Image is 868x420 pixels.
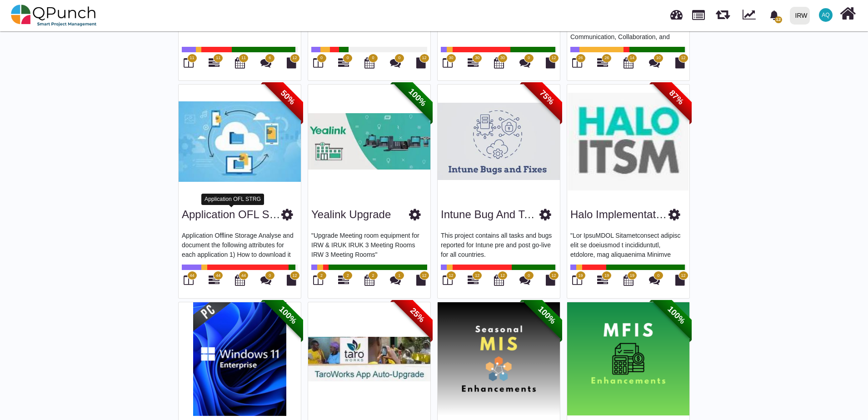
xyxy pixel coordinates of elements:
i: Board [572,275,582,285]
span: Projects [692,6,705,20]
i: Board [443,275,453,285]
i: Document Library [416,275,426,285]
span: 0 [372,55,374,61]
span: 1 [398,273,400,279]
i: Calendar [624,275,634,285]
span: 30 [475,55,479,61]
span: AQ [822,12,829,18]
a: 0 [338,61,349,68]
span: 100% [651,290,702,340]
span: 12 [422,55,426,61]
img: qpunch-sp.fa6292f.png [11,2,97,29]
span: 26 [578,55,583,61]
a: Yealink Upgrade [311,208,391,220]
span: 11 [216,55,220,61]
span: 14 [630,55,634,61]
a: 19 [597,278,608,285]
i: Calendar [364,57,374,68]
span: 11 [241,55,246,61]
i: Calendar [235,275,245,285]
span: 44 [216,273,220,279]
span: 0 [269,273,271,279]
p: This project contains all tasks and bugs reported for Intune pre and post go-live for all countries. [441,231,557,258]
span: 6 [269,55,271,61]
span: 87% [651,72,702,123]
i: Document Library [675,57,685,68]
i: Punch Discussions [649,275,660,285]
a: 44 [209,278,219,285]
a: Intune Bug and Tasks [441,208,546,220]
i: Home [840,5,856,22]
span: 44 [190,273,194,279]
i: Punch Discussions [260,275,271,285]
i: Document Library [546,275,555,285]
span: 100% [263,290,313,340]
i: Board [443,57,453,68]
span: 12 [500,273,505,279]
i: Calendar [235,57,245,68]
span: 12 [775,16,782,23]
h3: Halo Implementation [570,208,668,221]
span: Dashboard [670,5,683,19]
span: 12 [681,55,685,61]
span: 19 [604,273,609,279]
span: 12 [681,273,685,279]
i: Document Library [416,57,426,68]
span: 26 [604,55,609,61]
i: Gantt [597,57,608,68]
span: 19 [630,273,634,279]
i: Document Library [287,57,296,68]
i: Calendar [364,275,374,285]
p: Application Offline Storage Analyse and document the following attributes for each application 1)... [182,231,298,258]
span: 0 [320,55,323,61]
i: Gantt [597,275,608,285]
i: Calendar [624,57,634,68]
span: 12 [551,55,556,61]
i: Gantt [468,275,479,285]
i: Gantt [338,275,349,285]
a: IRW [786,0,813,30]
i: Board [572,57,582,68]
i: Board [313,275,323,285]
span: 10 [656,55,661,61]
i: Punch Discussions [390,57,401,68]
span: Releases [716,5,730,20]
span: 75% [522,72,572,123]
div: Dynamic Report [738,0,764,30]
span: 0 [657,273,659,279]
span: 100% [392,72,443,123]
div: IRW [795,8,808,24]
a: AQ [813,0,838,30]
i: Gantt [468,57,479,68]
svg: bell fill [769,10,779,20]
span: 12 [449,273,453,279]
i: Gantt [209,57,219,68]
span: 12 [422,273,426,279]
span: 2 [372,273,374,279]
span: 0 [528,273,530,279]
p: "Lor IpsuMDOL Sitametconsect adipisc elit se doeiusmod t incididuntutl, etdolore, mag aliquaenima... [570,231,686,258]
h3: Yealink Upgrade [311,208,391,221]
i: Punch Discussions [390,275,401,285]
span: 2 [320,273,323,279]
i: Punch Discussions [519,275,530,285]
span: 30 [449,55,453,61]
span: 25% [392,290,443,340]
span: 12 [551,273,556,279]
i: Calendar [494,275,504,285]
a: bell fill12 [764,0,786,29]
span: 0 [528,55,530,61]
span: 30 [500,55,505,61]
span: 12 [292,273,297,279]
span: 12 [475,273,479,279]
span: 11 [190,55,194,61]
span: 100% [522,290,572,340]
a: Halo Implementation [570,208,670,220]
a: 2 [338,278,349,285]
i: Punch Discussions [260,57,271,68]
span: 0 [347,55,349,61]
i: Punch Discussions [649,57,660,68]
div: Application OFL STRG [201,194,264,205]
span: 19 [578,273,583,279]
i: Board [184,57,194,68]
